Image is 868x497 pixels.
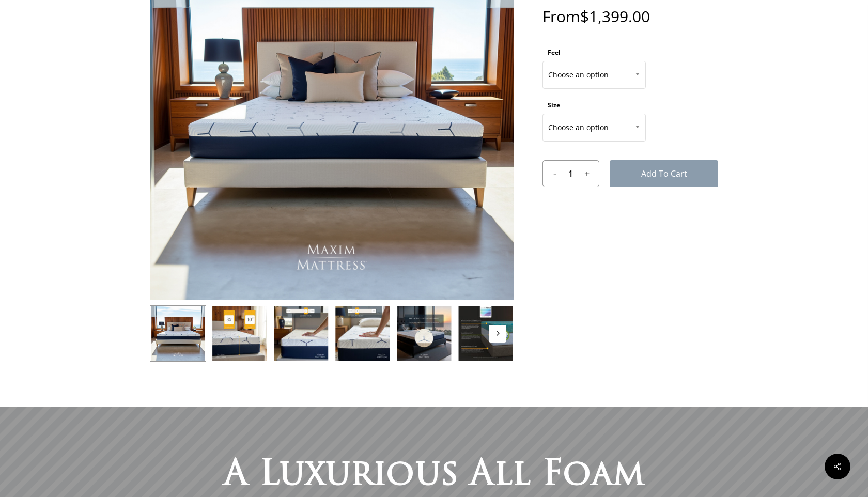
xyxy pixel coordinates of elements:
input: Product quantity [561,161,581,187]
p: From [542,9,718,44]
span: Choose an option [542,114,646,142]
span: $ [580,6,589,27]
iframe: Secure express checkout frame [553,229,708,258]
button: Add to cart [610,160,718,187]
button: Next [489,325,506,343]
label: Size [548,101,560,110]
iframe: Secure express checkout frame [553,199,708,228]
span: Choose an option [543,64,645,86]
span: Choose an option [542,61,646,89]
input: + [581,161,599,187]
span: Choose an option [543,117,645,138]
label: Feel [548,48,561,57]
input: - [543,161,561,187]
bdi: 1,399.00 [580,6,650,27]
